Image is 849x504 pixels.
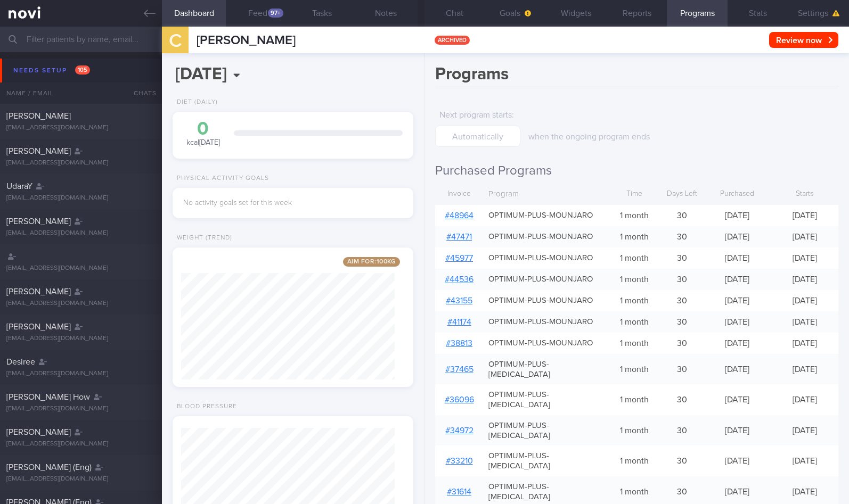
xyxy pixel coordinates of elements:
div: 30 [661,226,704,247]
span: [PERSON_NAME] [6,112,71,120]
span: OPTIMUM-PLUS-[MEDICAL_DATA] [488,421,602,441]
div: [DATE] [704,290,771,311]
span: Aim for: 100 kg [343,257,401,267]
div: 1 month [608,389,661,410]
span: archived [435,36,470,45]
div: 1 month [608,359,661,380]
span: OPTIMUM-PLUS-[MEDICAL_DATA] [488,451,602,472]
div: 1 month [608,226,661,247]
a: #34972 [445,426,474,435]
div: 1 month [608,333,661,354]
div: Diet (Daily) [173,98,218,106]
div: [DATE] [771,333,838,354]
div: [DATE] [704,359,771,380]
div: 1 month [608,269,661,290]
div: [DATE] [771,269,838,290]
div: 30 [661,247,704,269]
div: [DATE] [771,450,838,472]
div: [DATE] [771,290,838,311]
div: 30 [661,269,704,290]
span: OPTIMUM-PLUS-MOUNJARO [488,253,593,263]
div: [DATE] [704,226,771,247]
span: OPTIMUM-PLUS-MOUNJARO [488,296,593,306]
div: 1 month [608,205,661,226]
div: [EMAIL_ADDRESS][DOMAIN_NAME] [6,335,156,343]
div: kcal [DATE] [183,120,223,148]
div: [DATE] [704,311,771,333]
div: [EMAIL_ADDRESS][DOMAIN_NAME] [6,300,156,308]
h2: Purchased Programs [435,163,838,179]
a: #41174 [447,318,471,326]
div: [DATE] [704,389,771,410]
div: Days Left [661,184,704,204]
div: [EMAIL_ADDRESS][DOMAIN_NAME] [6,440,156,448]
div: [EMAIL_ADDRESS][DOMAIN_NAME] [6,265,156,272]
div: [DATE] [704,247,771,269]
div: [DATE] [771,226,838,247]
div: No activity goals set for this week [183,199,403,208]
div: Blood Pressure [173,403,237,411]
label: Next program starts : [439,110,516,120]
span: OPTIMUM-PLUS-MOUNJARO [488,211,593,221]
a: #33210 [446,457,473,465]
div: 30 [661,205,704,226]
span: [PERSON_NAME] [6,428,71,436]
div: Needs setup [11,63,93,78]
a: #31614 [447,488,471,496]
span: [PERSON_NAME] [197,34,296,47]
div: [DATE] [771,247,838,269]
span: OPTIMUM-PLUS-MOUNJARO [488,232,593,242]
a: #43155 [446,296,472,305]
div: 1 month [608,481,661,502]
div: Time [608,184,661,204]
div: 1 month [608,450,661,472]
div: [DATE] [704,450,771,472]
a: #47471 [446,233,472,241]
a: #37465 [445,365,474,374]
div: [EMAIL_ADDRESS][DOMAIN_NAME] [6,194,156,202]
a: #38813 [446,339,472,348]
span: UdaraY [6,182,32,191]
div: Chats [119,82,162,104]
span: [PERSON_NAME] [6,323,71,331]
span: [PERSON_NAME] How [6,393,90,401]
div: Purchased [704,184,771,204]
div: 30 [661,389,704,410]
div: c [156,20,195,61]
input: Automatically [435,126,520,147]
span: OPTIMUM-PLUS-[MEDICAL_DATA] [488,360,602,380]
div: [DATE] [771,311,838,333]
div: 30 [661,481,704,502]
div: [DATE] [771,205,838,226]
span: OPTIMUM-PLUS-[MEDICAL_DATA] [488,390,602,410]
div: 1 month [608,420,661,441]
span: OPTIMUM-PLUS-MOUNJARO [488,338,593,349]
span: OPTIMUM-PLUS-MOUNJARO [488,275,593,285]
span: [PERSON_NAME] [6,147,71,155]
div: [DATE] [704,333,771,354]
div: [DATE] [704,481,771,502]
div: 30 [661,450,704,472]
span: [PERSON_NAME] [6,287,71,296]
div: [DATE] [704,269,771,290]
div: 1 month [608,247,661,269]
div: [EMAIL_ADDRESS][DOMAIN_NAME] [6,229,156,237]
div: Invoice [435,184,483,204]
div: 1 month [608,290,661,311]
a: #36096 [445,395,474,404]
div: [DATE] [704,420,771,441]
div: 1 month [608,311,661,333]
div: [DATE] [704,205,771,226]
div: 97+ [268,9,283,18]
div: 30 [661,290,704,311]
div: [DATE] [771,359,838,380]
span: OPTIMUM-PLUS-[MEDICAL_DATA] [488,482,602,502]
div: [EMAIL_ADDRESS][DOMAIN_NAME] [6,124,156,132]
span: 105 [75,65,90,75]
div: Physical Activity Goals [173,175,269,183]
div: 30 [661,311,704,333]
div: [EMAIL_ADDRESS][DOMAIN_NAME] [6,405,156,413]
div: Starts [771,184,838,204]
div: [EMAIL_ADDRESS][DOMAIN_NAME] [6,159,156,167]
h1: Programs [435,64,838,88]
